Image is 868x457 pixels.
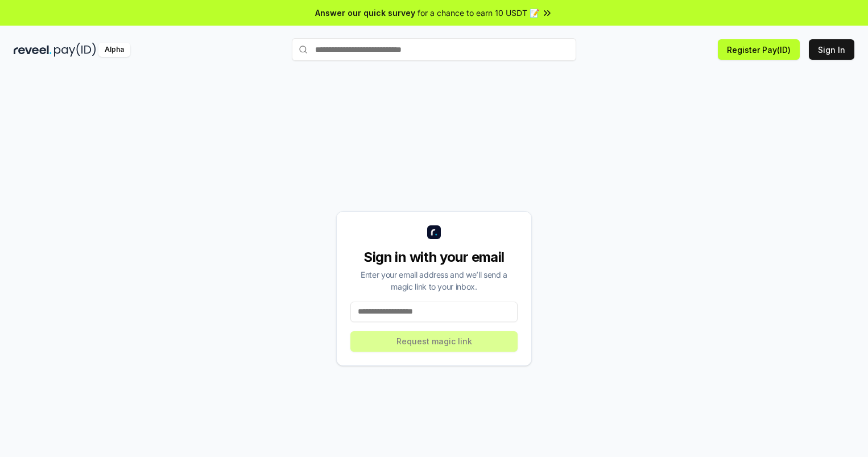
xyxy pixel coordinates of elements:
div: Alpha [98,43,130,57]
button: Register Pay(ID) [718,39,800,60]
span: for a chance to earn 10 USDT 📝 [418,7,539,19]
img: pay_id [54,43,96,57]
div: Sign in with your email [350,248,518,266]
div: Enter your email address and we’ll send a magic link to your inbox. [350,269,518,293]
img: reveel_dark [14,43,52,57]
span: Answer our quick survey [315,7,415,19]
button: Sign In [809,39,854,60]
img: logo_small [427,225,441,239]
